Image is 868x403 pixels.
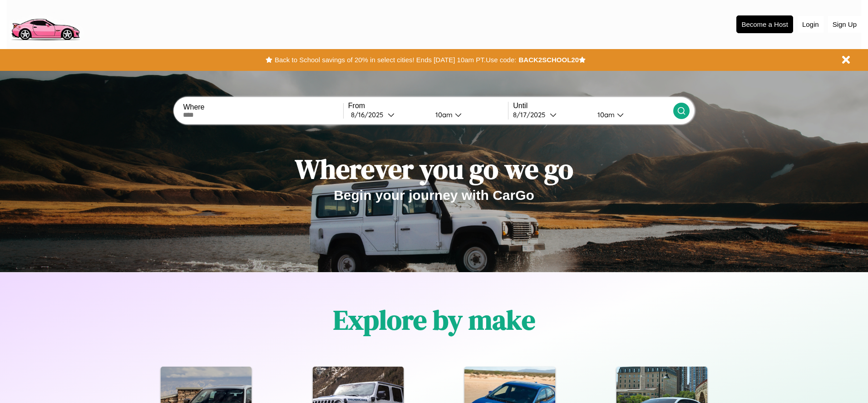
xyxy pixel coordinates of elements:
button: Login [798,16,824,33]
label: From [348,102,508,110]
button: 10am [428,110,508,119]
div: 10am [431,110,455,119]
label: Until [513,102,673,110]
button: Become a Host [736,15,793,33]
img: logo [7,5,84,43]
button: Back to School savings of 20% in select cities! Ends [DATE] 10am PT.Use code: [272,54,518,66]
h1: Explore by make [333,301,535,338]
b: BACK2SCHOOL20 [518,56,579,64]
button: Sign Up [828,16,861,33]
div: 8 / 16 / 2025 [351,110,388,119]
div: 8 / 17 / 2025 [513,110,550,119]
label: Where [183,103,343,111]
button: 8/16/2025 [348,110,428,119]
button: 10am [590,110,673,119]
div: 10am [593,110,617,119]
